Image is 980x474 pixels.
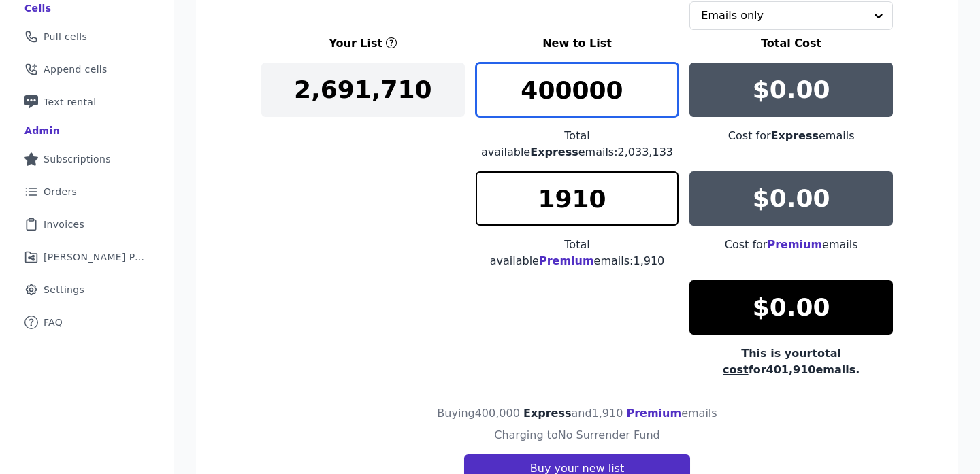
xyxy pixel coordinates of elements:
[329,35,382,52] h3: Your List
[44,152,111,166] span: Subscriptions
[11,209,163,239] a: Invoices
[476,35,679,52] h3: New to List
[11,242,163,272] a: [PERSON_NAME] Performance
[530,146,578,158] span: Express
[539,254,594,267] span: Premium
[11,307,163,337] a: FAQ
[11,144,163,174] a: Subscriptions
[494,427,660,443] h4: Charging to No Surrender Fund
[44,316,63,329] span: FAQ
[523,407,572,420] span: Express
[771,129,819,142] span: Express
[767,238,822,251] span: Premium
[689,128,893,144] div: Cost for emails
[753,76,830,103] p: $0.00
[11,22,163,52] a: Pull cells
[44,218,84,231] span: Invoices
[11,275,163,305] a: Settings
[753,185,830,212] p: $0.00
[24,1,51,15] div: Cells
[689,35,893,52] h3: Total Cost
[689,345,893,378] div: This is your for 401,910 emails.
[24,124,60,137] div: Admin
[44,95,97,109] span: Text rental
[294,76,432,103] p: 2,691,710
[437,405,717,422] h4: Buying 400,000 and 1,910 emails
[44,250,146,264] span: [PERSON_NAME] Performance
[753,294,830,321] p: $0.00
[626,407,681,420] span: Premium
[689,237,893,253] div: Cost for emails
[11,177,163,207] a: Orders
[44,30,87,44] span: Pull cells
[476,128,679,160] div: Total available emails: 2,033,133
[44,283,84,297] span: Settings
[11,87,163,117] a: Text rental
[11,54,163,84] a: Append cells
[44,63,108,76] span: Append cells
[476,237,679,269] div: Total available emails: 1,910
[44,185,77,199] span: Orders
